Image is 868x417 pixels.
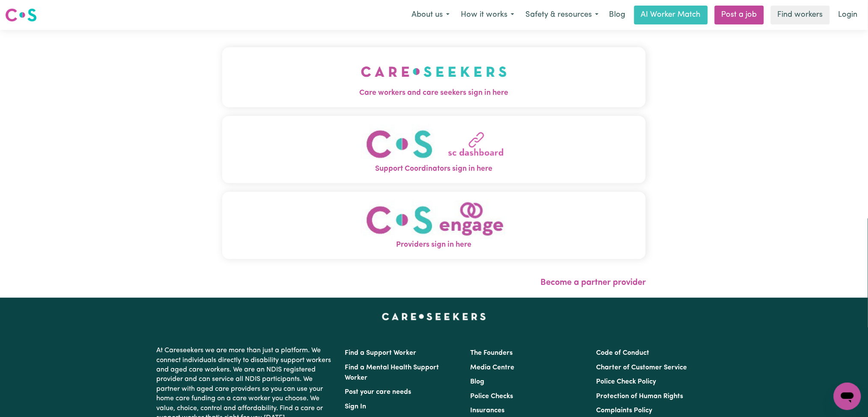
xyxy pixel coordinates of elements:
a: Blog [604,6,631,24]
a: AI Worker Match [634,6,708,24]
a: Post a job [715,6,764,24]
a: Media Centre [471,364,515,371]
a: Careseekers home page [382,313,486,320]
a: Code of Conduct [596,350,649,357]
a: Charter of Customer Service [596,364,687,371]
a: Find workers [771,6,830,24]
a: Blog [471,378,485,385]
a: The Founders [471,350,513,357]
a: Police Check Policy [596,378,656,385]
button: Providers sign in here [222,192,646,259]
button: Safety & resources [520,6,604,24]
button: Support Coordinators sign in here [222,116,646,183]
a: Become a partner provider [540,278,646,287]
a: Find a Support Worker [345,350,417,357]
span: Providers sign in here [222,239,646,251]
a: Sign In [345,403,367,410]
button: About us [406,6,455,24]
span: Support Coordinators sign in here [222,163,646,175]
a: Protection of Human Rights [596,393,683,400]
a: Find a Mental Health Support Worker [345,364,439,381]
a: Careseekers logo [5,5,37,25]
iframe: Button to launch messaging window [834,383,861,410]
img: Careseekers logo [5,7,37,23]
span: Care workers and care seekers sign in here [222,88,646,99]
a: Insurances [471,407,505,414]
button: How it works [455,6,520,24]
button: Care workers and care seekers sign in here [222,47,646,107]
a: Complaints Policy [596,407,652,414]
a: Police Checks [471,393,513,400]
a: Login [833,6,863,24]
a: Post your care needs [345,389,412,396]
